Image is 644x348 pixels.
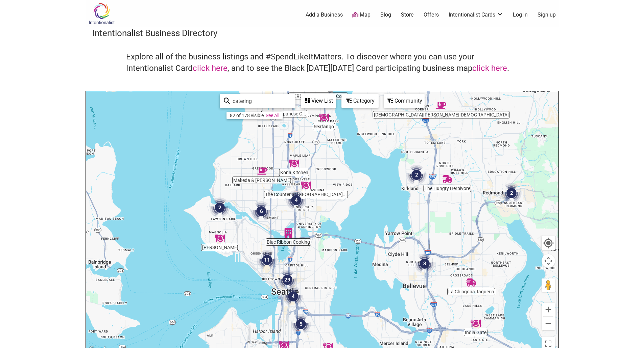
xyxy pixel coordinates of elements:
[126,51,518,74] h4: Explore all of the business listings and #SpendLikeItMatters. To discover where you can use your ...
[319,112,329,123] div: Seatango
[471,318,481,328] div: India Gate
[466,277,476,288] div: La Chingona Taqueria
[542,303,555,316] button: Zoom in
[193,63,228,73] a: click here
[257,166,267,176] div: Makeda & Mingus
[291,314,311,334] div: 5
[342,95,378,107] div: Category
[306,11,343,19] a: Add a Business
[210,197,230,218] div: 2
[472,63,507,73] a: click here
[230,113,264,118] div: 82 of 178 visible
[414,253,435,274] div: 3
[301,180,311,190] div: The Counter at Old Ballard Catering Co.
[92,27,552,39] h3: Intentionalist Business Directory
[542,254,555,268] button: Map camera controls
[302,95,335,107] div: View List
[542,236,555,250] button: Your Location
[384,94,425,108] div: Filter by Community
[542,278,555,292] button: Drag Pegman onto the map to open Street View
[277,270,297,290] div: 29
[289,158,299,168] div: Kona Kitchen
[251,201,271,221] div: 6
[230,95,291,108] input: Type to find and filter...
[301,94,336,108] div: See a list of the visible businesses
[215,233,225,243] div: Nikos Gyros
[266,113,279,118] a: See All
[341,94,379,108] div: Filter by category
[220,94,295,108] div: Type to search and filter
[86,3,118,25] img: Intentionalist
[513,11,528,19] a: Log In
[283,228,293,238] div: Blue Ribbon Cooking
[436,101,446,111] div: Buddha Bruddah
[449,11,503,19] a: Intentionalist Cards
[406,165,427,185] div: 2
[380,11,391,19] a: Blog
[442,174,452,184] div: The Hungry Herbivore
[538,11,556,19] a: Sign up
[501,183,522,203] div: 2
[283,286,303,306] div: 4
[401,11,414,19] a: Store
[385,95,424,107] div: Community
[424,11,439,19] a: Offers
[257,250,277,270] div: 11
[352,11,371,19] a: Map
[542,317,555,330] button: Zoom out
[286,190,306,210] div: 4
